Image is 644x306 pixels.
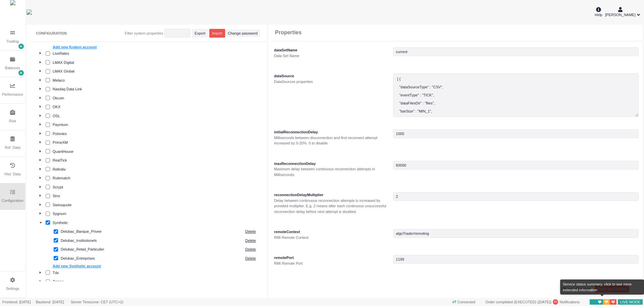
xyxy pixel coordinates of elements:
span: Change password [228,31,258,36]
div: CONFIGURATION [36,31,67,36]
span: Order completed (EXECUTED) [485,300,536,304]
span: Import [212,31,222,36]
div: LMAX Digital [53,60,262,65]
input: Value [393,47,639,56]
div: RMI Remote Context [274,235,391,241]
div: Settings [6,286,19,292]
a: Add new Kraken account [53,45,97,49]
div: Milliseconds between disconnection and first reconnect attempt increased by 0-20%. 0 to disable. [274,135,391,146]
div: maxReconnectionDelay [274,161,391,167]
div: QuantHouse [53,149,262,155]
div: Rulematch [53,175,262,181]
span: Delete [245,229,256,234]
div: Paymium [53,122,262,128]
div: Notifications [483,299,582,306]
input: Value [393,192,639,201]
div: Synthetic [53,220,262,226]
div: Delubac_Retail_Particulier [61,247,242,252]
div: Tdx [53,270,262,276]
div: remoteContext [274,229,391,235]
div: Balances [5,65,20,71]
div: Sino [53,193,262,199]
div: Poloniex [53,131,262,137]
div: Delubac_Banque_Privee [61,229,242,234]
div: Maximum delay between continuous reconnection attempts in Milliseconds. [274,166,391,177]
input: Value [393,129,639,138]
div: reconnectionDelayMultiplier [274,192,391,198]
span: [PERSON_NAME] [605,12,635,18]
div: remotePort [274,255,391,261]
div: initialReconnectionDelay [274,129,391,135]
div: Refinitiv [53,167,262,172]
div: Metaco [53,78,262,83]
div: DataSources properties [274,79,391,85]
div: Configuration [2,198,23,204]
div: Risk [9,118,16,124]
div: Delubac_Entreprises [61,256,242,261]
input: Value [393,229,639,238]
div: RealTick [53,158,262,163]
div: OSL [53,113,262,119]
input: Value [393,161,639,170]
div: Scrypt [53,184,262,190]
span: Delete [245,238,256,244]
span: 15/09/2025 21:07:28 [539,300,550,304]
div: LiveRates [53,51,262,56]
input: Value [393,255,639,264]
span: Export [195,31,205,36]
div: PrimeXM [53,140,262,145]
span: Delete [245,256,256,261]
span: Connected [450,299,478,306]
div: Tpicap [53,279,262,285]
span: LIVE MODE [618,299,643,306]
div: Trading [6,39,19,44]
div: Delubac_Institutionels [61,238,242,244]
div: Delay between continuous reconnection attempts is increased by provided multiplier. E.g. 2 means ... [274,198,391,215]
textarea: [ { "dataSourceType" : "CSV", "eventType" : "TICK", "dataFilesDir" : "files", "barSize" : "MIN_1"... [393,73,639,117]
a: Add new Synthetic account [53,264,101,268]
div: Swissquote [53,202,262,208]
span: ( ) [536,300,551,304]
div: Performance [2,92,23,97]
span: 42 [554,300,557,304]
div: Sygnum [53,211,262,217]
div: Help [595,6,602,17]
div: RMI Remote Port [274,261,391,266]
div: dataSource [274,73,391,79]
div: Ref. Data [5,145,20,150]
div: Filter system properties [125,31,163,36]
div: Data Set Name [274,53,391,59]
div: Okcoin [53,95,262,101]
div: OKX [53,104,262,110]
span: Discard Changes [562,286,590,292]
div: dataSetName [274,47,391,53]
div: Hist. Data [4,171,20,177]
h3: Properties [275,29,302,36]
span: Apply and Restart [597,286,627,292]
div: Nasdaq Data Link [53,86,262,92]
div: LMAX Global [53,69,262,74]
img: wyden_logotype_blue.svg [26,9,32,15]
span: Delete [245,247,256,252]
